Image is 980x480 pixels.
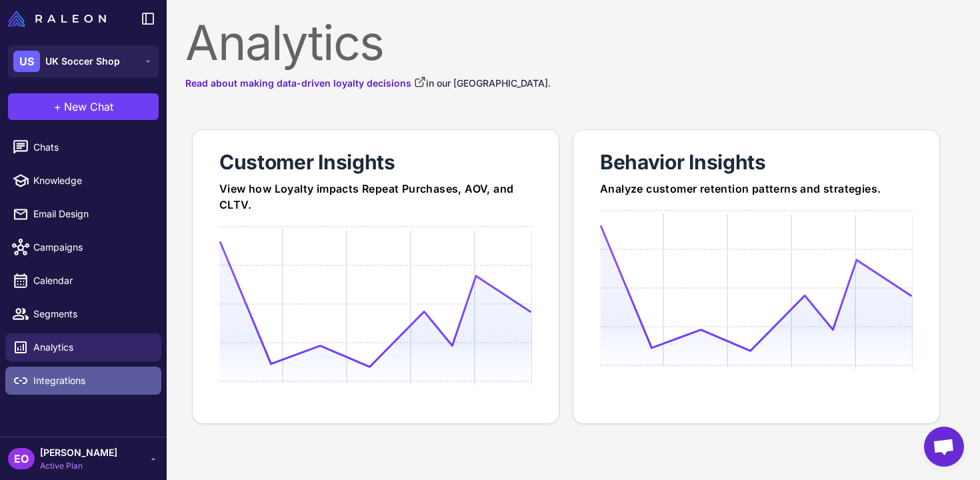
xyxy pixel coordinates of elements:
[5,367,161,395] a: Integrations
[33,173,151,188] span: Knowledge
[924,427,964,467] div: Open chat
[185,76,426,91] a: Read about making data-driven loyalty decisions
[45,54,120,69] span: UK Soccer Shop
[8,11,106,27] img: Raleon Logo
[600,149,913,175] div: Behavior Insights
[219,181,532,213] div: View how Loyalty impacts Repeat Purchases, AOV, and CLTV.
[40,460,117,472] span: Active Plan
[33,373,151,388] span: Integrations
[8,45,159,77] button: USUK Soccer Shop
[5,167,161,195] a: Knowledge
[33,273,151,288] span: Calendar
[13,51,40,72] div: US
[40,445,117,460] span: [PERSON_NAME]
[185,19,961,67] div: Analytics
[5,133,161,161] a: Chats
[219,149,532,175] div: Customer Insights
[33,340,151,355] span: Analytics
[54,99,61,115] span: +
[33,207,151,221] span: Email Design
[8,93,159,120] button: +New Chat
[426,77,551,89] span: in our [GEOGRAPHIC_DATA].
[600,181,913,197] div: Analyze customer retention patterns and strategies.
[5,300,161,328] a: Segments
[573,129,940,424] a: Behavior InsightsAnalyze customer retention patterns and strategies.
[192,129,559,424] a: Customer InsightsView how Loyalty impacts Repeat Purchases, AOV, and CLTV.
[8,448,35,469] div: EO
[64,99,113,115] span: New Chat
[33,307,151,321] span: Segments
[5,233,161,261] a: Campaigns
[5,333,161,361] a: Analytics
[5,200,161,228] a: Email Design
[33,140,151,155] span: Chats
[33,240,151,255] span: Campaigns
[8,11,111,27] a: Raleon Logo
[5,267,161,295] a: Calendar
